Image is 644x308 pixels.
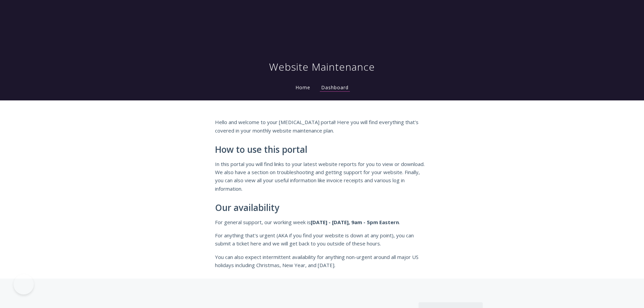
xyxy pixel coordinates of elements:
[320,84,350,92] a: Dashboard
[14,274,34,294] iframe: Toggle Customer Support
[215,253,429,269] p: You can also expect intermittent availability for anything non-urgent around all major US holiday...
[215,218,429,226] p: For general support, our working week is .
[311,219,399,226] strong: [DATE] - [DATE], 9am - 5pm Eastern
[215,118,429,135] p: Hello and welcome to your [MEDICAL_DATA] portal! Here you will find everything that's covered in ...
[215,231,429,248] p: For anything that's urgent (AKA if you find your website is down at any point), you can submit a ...
[269,60,375,74] h1: Website Maintenance
[215,145,429,155] h2: How to use this portal
[294,84,312,91] a: Home
[215,160,429,193] p: In this portal you will find links to your latest website reports for you to view or download. We...
[215,203,429,213] h2: Our availability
